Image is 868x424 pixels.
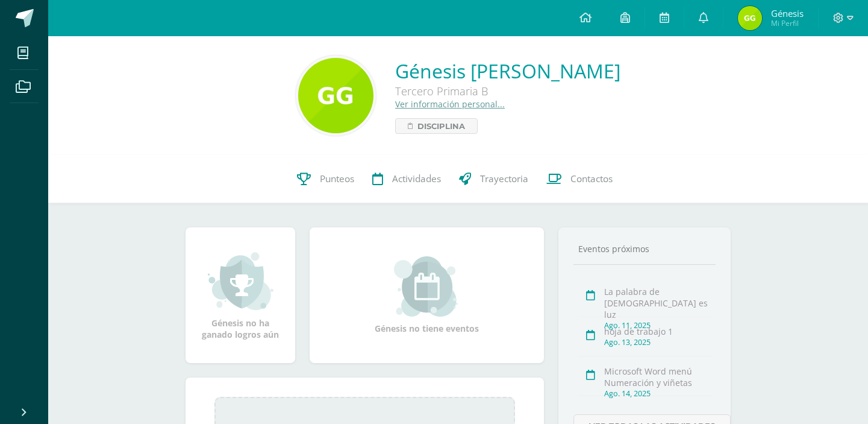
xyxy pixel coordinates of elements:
[604,365,712,388] div: Microsoft Word menú Numeración y viñetas
[604,326,712,337] div: hoja de trabajo 1
[604,286,712,320] div: La palabra de [DEMOGRAPHIC_DATA] es luz
[771,18,804,28] span: Mi Perfil
[298,58,373,133] img: eee3f4a7f3d68aca279d7fc9c94a4371.png
[771,7,804,19] span: Génesis
[395,84,620,98] div: Tercero Primaria B
[394,256,460,317] img: event_small.png
[198,251,283,340] div: Génesis no ha ganado logros aún
[320,172,354,185] span: Punteos
[208,251,273,311] img: achievement_small.png
[288,155,363,203] a: Punteos
[480,172,528,185] span: Trayectoria
[392,172,441,185] span: Actividades
[604,388,712,399] div: Ago. 14, 2025
[395,58,620,84] a: Génesis [PERSON_NAME]
[367,256,487,334] div: Génesis no tiene eventos
[570,172,613,185] span: Contactos
[537,155,622,203] a: Contactos
[395,118,478,134] a: Disciplina
[604,337,712,347] div: Ago. 13, 2025
[417,119,465,133] span: Disciplina
[450,155,537,203] a: Trayectoria
[573,243,716,255] div: Eventos próximos
[738,6,762,30] img: a745623af7bce9495b7b2e7227e1c1f2.png
[363,155,450,203] a: Actividades
[395,98,505,110] a: Ver información personal...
